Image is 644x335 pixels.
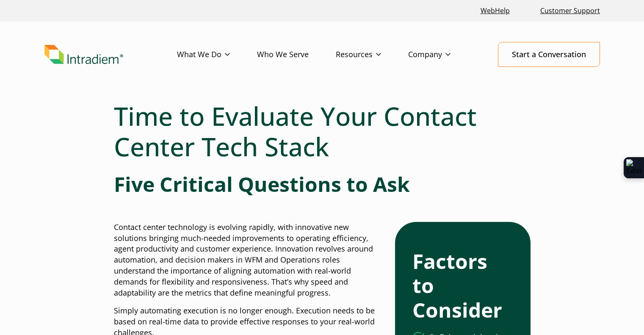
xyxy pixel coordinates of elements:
[477,2,513,20] a: Link opens in a new window
[114,101,531,162] h1: Time to Evaluate Your Contact Center Tech Stack
[626,159,641,176] img: Extension Icon
[114,222,382,299] p: Contact center technology is evolving rapidly, with innovative new solutions bringing much-needed...
[408,42,478,67] a: Company
[537,2,603,20] a: Customer Support
[44,45,177,64] a: Link to homepage of Intradiem
[336,42,408,67] a: Resources
[257,42,336,67] a: Who We Serve
[114,170,410,198] strong: Five Critical Questions to Ask
[412,247,502,324] strong: Factors to Consider
[498,42,600,67] a: Start a Conversation
[177,42,257,67] a: What We Do
[44,45,123,64] img: Intradiem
